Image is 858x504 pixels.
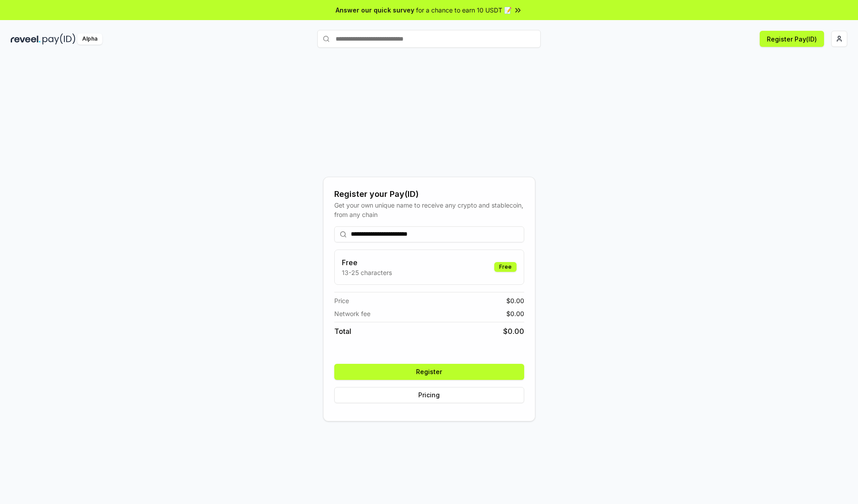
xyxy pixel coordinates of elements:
[506,296,524,305] span: $ 0.00
[506,309,524,318] span: $ 0.00
[334,188,524,200] div: Register your Pay(ID)
[342,268,392,277] p: 13-25 characters
[503,326,524,337] span: $ 0.00
[416,5,512,15] span: for a chance to earn 10 USDT 📝
[334,309,370,318] span: Network fee
[334,387,524,403] button: Pricing
[42,33,76,45] img: pay_id
[334,326,351,337] span: Total
[334,296,349,305] span: Price
[334,200,524,219] div: Get your own unique name to receive any crypto and stablecoin, from any chain
[334,364,524,380] button: Register
[77,33,102,45] div: Alpha
[494,262,517,272] div: Free
[336,5,414,15] span: Answer our quick survey
[342,257,392,268] h3: Free
[760,31,824,47] button: Register Pay(ID)
[11,33,41,45] img: reveel_dark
